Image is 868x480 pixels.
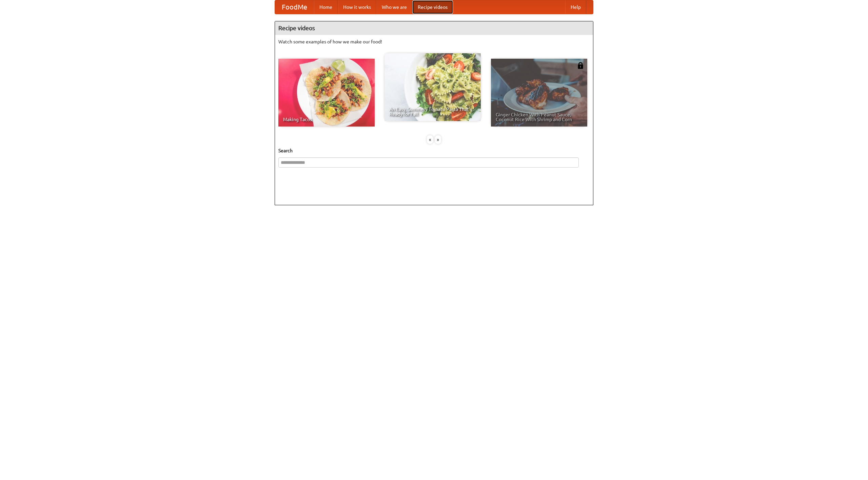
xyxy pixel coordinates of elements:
a: FoodMe [275,0,314,14]
a: An Easy, Summery Tomato Pasta That's Ready for Fall [384,53,481,121]
img: 483408.png [577,62,584,69]
a: Making Tacos [278,59,375,127]
span: An Easy, Summery Tomato Pasta That's Ready for Fall [389,107,476,116]
a: Who we are [376,0,412,14]
a: Recipe videos [412,0,453,14]
span: Making Tacos [283,117,370,122]
a: Home [314,0,338,14]
h4: Recipe videos [275,21,593,35]
h5: Search [278,147,590,154]
div: » [435,135,441,144]
div: « [427,135,433,144]
a: How it works [338,0,376,14]
a: Help [565,0,586,14]
p: Watch some examples of how we make our food! [278,38,590,45]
